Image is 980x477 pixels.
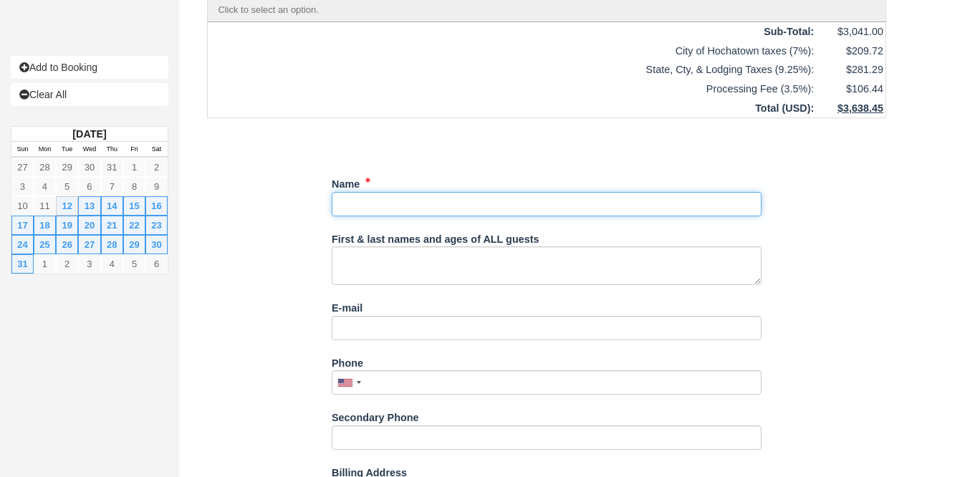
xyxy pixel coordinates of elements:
label: First & last names and ages of ALL guests [332,227,539,247]
a: 21 [101,216,123,235]
a: 22 [123,216,145,235]
a: 1 [34,254,56,274]
a: 31 [101,158,123,177]
a: 23 [145,216,168,235]
a: 24 [11,235,34,254]
a: 20 [78,216,100,235]
a: 6 [145,254,168,274]
th: Sun [11,142,34,158]
td: City of Hochatown taxes (7%): [208,42,817,61]
label: Name [332,172,360,192]
th: Mon [34,142,56,158]
a: 2 [145,158,168,177]
td: $209.72 [816,42,885,61]
label: E-mail [332,296,362,316]
td: $106.44 [816,79,885,99]
strong: Total ( ): [755,102,814,114]
a: 4 [101,254,123,274]
a: 29 [123,235,145,254]
td: State, Cty, & Lodging Taxes (9.25%): [208,60,817,79]
span: USD [785,102,807,114]
a: Clear All [11,83,168,106]
td: Processing Fee (3.5%): [208,79,817,99]
a: 12 [56,196,78,216]
a: 30 [78,158,100,177]
a: 11 [34,196,56,216]
a: 13 [78,196,100,216]
a: Add to Booking [11,56,168,79]
th: Fri [123,142,145,158]
td: $281.29 [816,60,885,79]
div: United States: +1 [332,371,365,394]
a: 15 [123,196,145,216]
th: Tue [56,142,78,158]
td: $3,041.00 [816,22,885,42]
strong: Sub-Total: [764,26,814,37]
u: $3,638.45 [837,102,883,114]
a: 16 [145,196,168,216]
a: 10 [11,196,34,216]
a: 8 [123,177,145,196]
a: 29 [56,158,78,177]
a: 18 [34,216,56,235]
a: 28 [34,158,56,177]
th: Thu [101,142,123,158]
a: 28 [101,235,123,254]
a: 6 [78,177,100,196]
em: Click to select an option. [218,4,433,17]
a: 17 [11,216,34,235]
a: 7 [101,177,123,196]
label: Phone [332,351,363,371]
strong: [DATE] [72,128,106,140]
a: 30 [145,235,168,254]
a: 1 [123,158,145,177]
a: 3 [78,254,100,274]
a: 9 [145,177,168,196]
a: 14 [101,196,123,216]
a: 4 [34,177,56,196]
a: 26 [56,235,78,254]
a: 5 [123,254,145,274]
a: 25 [34,235,56,254]
a: 27 [78,235,100,254]
a: 5 [56,177,78,196]
label: Secondary Phone [332,405,419,425]
a: 27 [11,158,34,177]
th: Wed [78,142,100,158]
a: 3 [11,177,34,196]
a: 19 [56,216,78,235]
a: 2 [56,254,78,274]
a: 31 [11,254,34,274]
th: Sat [145,142,168,158]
